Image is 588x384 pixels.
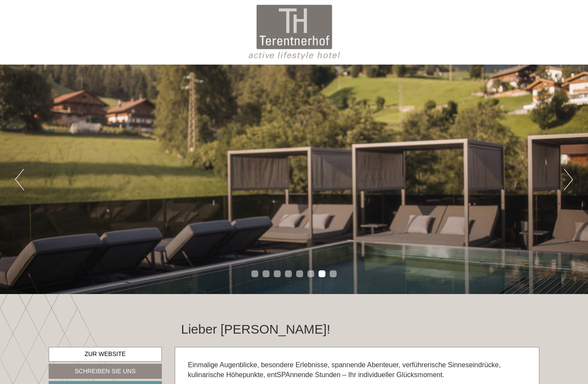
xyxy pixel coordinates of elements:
[564,169,573,190] button: Next
[49,364,162,379] a: Schreiben Sie uns
[15,169,24,190] button: Previous
[188,360,526,380] p: Einmalige Augenblicke, besondere Erlebnisse, spannende Abenteuer, verführerische Sinneseindrücke,...
[49,347,162,362] a: Zur Website
[181,322,331,336] h1: Lieber [PERSON_NAME]!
